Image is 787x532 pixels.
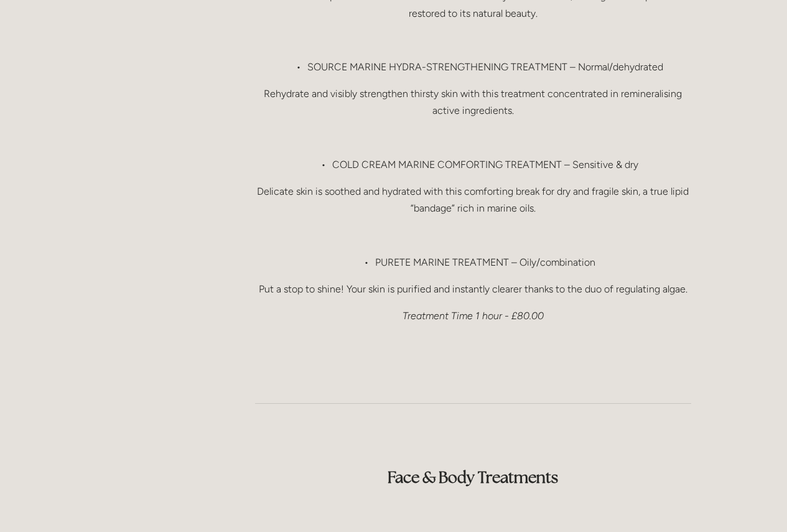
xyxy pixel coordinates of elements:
[280,156,691,173] p: COLD CREAM MARINE COMFORTING TREATMENT – Sensitive & dry
[388,467,558,487] strong: Face & Body Treatments
[255,85,691,119] p: Rehydrate and visibly strengthen thirsty skin with this treatment concentrated in remineralising ...
[255,281,691,297] p: Put a stop to shine! Your skin is purified and instantly clearer thanks to the duo of regulating ...
[403,310,544,322] em: Treatment Time 1 hour - £80.00
[255,183,691,217] p: Delicate skin is soothed and hydrated with this comforting break for dry and fragile skin, a true...
[280,254,691,271] p: PURETE MARINE TREATMENT – Oily/combination
[280,58,691,75] p: SOURCE MARINE HYDRA-STRENGTHENING TREATMENT – Normal/dehydrated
